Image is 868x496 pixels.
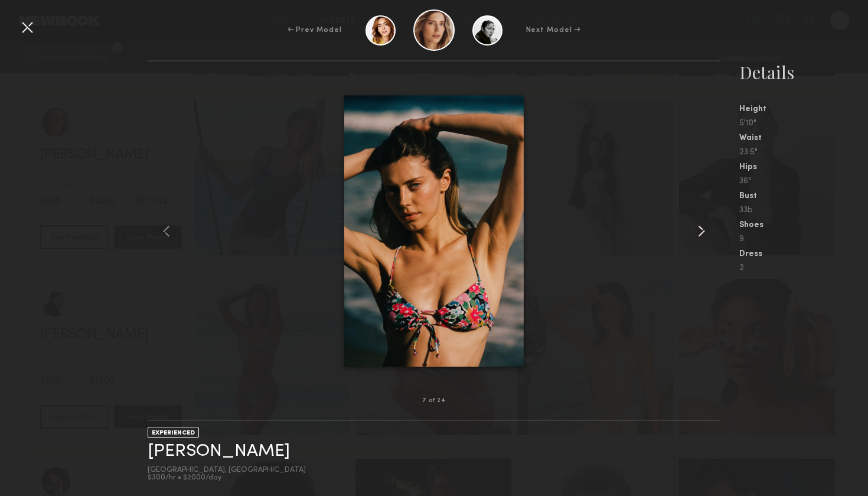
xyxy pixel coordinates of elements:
[739,105,868,114] div: Height
[148,442,290,461] a: [PERSON_NAME]
[739,221,868,229] div: Shoes
[288,25,342,35] div: ← Prev Model
[422,398,445,404] div: 7 of 24
[739,177,868,186] div: 36"
[739,60,868,84] div: Details
[739,250,868,258] div: Dress
[739,235,868,244] div: 9
[739,264,868,273] div: 2
[739,134,868,142] div: Waist
[148,427,199,438] div: EXPERIENCED
[739,148,868,157] div: 23.5"
[148,466,306,474] div: [GEOGRAPHIC_DATA], [GEOGRAPHIC_DATA]
[526,25,581,35] div: Next Model →
[739,206,868,215] div: 33b
[739,192,868,200] div: Bust
[148,474,306,482] div: $300/hr • $2000/day
[739,163,868,171] div: Hips
[739,119,868,128] div: 5'10"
